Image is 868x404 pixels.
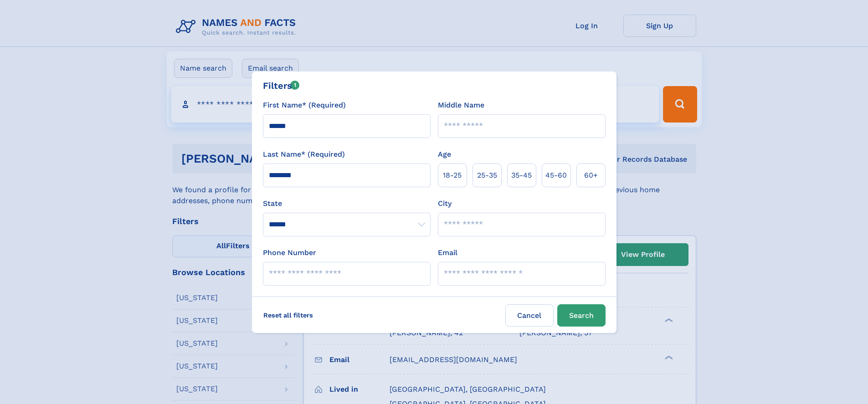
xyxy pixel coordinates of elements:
[263,149,345,160] label: Last Name* (Required)
[477,170,497,181] span: 25‑35
[438,198,452,209] label: City
[438,149,451,160] label: Age
[505,304,554,327] label: Cancel
[257,304,319,326] label: Reset all filters
[438,247,457,258] label: Email
[263,79,300,92] div: Filters
[545,170,567,181] span: 45‑60
[443,170,462,181] span: 18‑25
[438,100,484,111] label: Middle Name
[263,100,346,111] label: First Name* (Required)
[557,304,606,327] button: Search
[263,247,316,258] label: Phone Number
[511,170,532,181] span: 35‑45
[584,170,598,181] span: 60+
[263,198,431,209] label: State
